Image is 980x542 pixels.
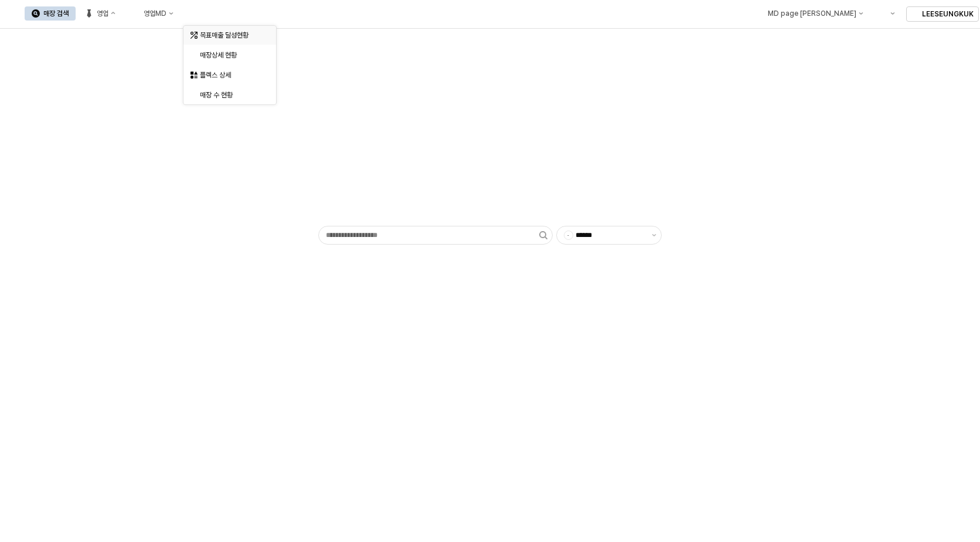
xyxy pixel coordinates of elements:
button: 제안 사항 표시 [647,226,661,244]
div: 매장상세 현황 [200,50,262,60]
div: 매장 수 현황 [200,90,262,100]
div: Menu item 6 [872,6,901,21]
button: 영업 [78,6,122,21]
div: 매장 검색 [43,9,69,18]
div: 플렉스 상세 [200,70,262,80]
button: MD page [PERSON_NAME] [748,6,870,21]
button: 영업MD [125,6,181,21]
span: - [564,231,573,239]
div: Select an option [183,25,276,105]
div: 영업MD [144,9,166,18]
div: MD page [PERSON_NAME] [767,9,856,18]
button: 매장 검색 [25,6,76,21]
div: MD page 이동 [748,6,870,21]
div: 목표매출 달성현황 [200,31,262,40]
div: 영업 [97,9,108,18]
p: LEESEUNGKUK [922,9,974,19]
button: LEESEUNGKUK [906,6,979,22]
